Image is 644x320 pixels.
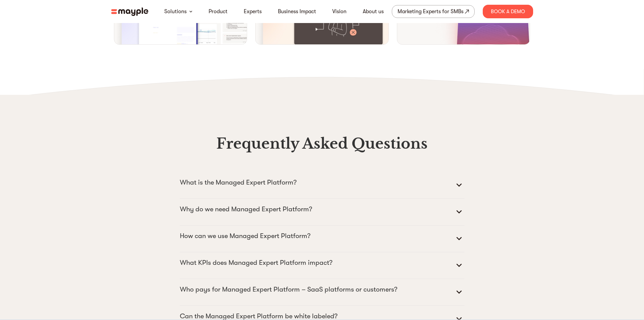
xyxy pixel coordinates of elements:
a: Experts [244,7,262,16]
img: mayple-logo [111,7,148,16]
a: Marketing Experts for SMBs [392,5,475,18]
img: arrow-down [189,10,192,13]
p: How can we use Managed Expert Platform? [180,231,310,241]
a: Vision [332,7,347,16]
div: Book A Demo [483,5,533,18]
a: Business Impact [278,7,316,16]
p: What KPIs does Managed Expert Platform impact? [180,257,332,268]
summary: What KPIs does Managed Expert Platform impact? [180,257,464,274]
a: About us [363,7,384,16]
p: Who pays for Managed Expert Platform – SaaS platforms or customers? [180,284,397,295]
p: Why do we need Managed Expert Platform? [180,204,312,215]
p: What is the Managed Expert Platform? [180,177,296,188]
summary: What is the Managed Expert Platform? [180,177,464,193]
summary: Who pays for Managed Expert Platform – SaaS platforms or customers? [180,284,464,300]
a: Product [209,7,228,16]
a: Solutions [164,7,187,16]
h3: Frequently Asked Questions [114,134,530,153]
summary: Why do we need Managed Expert Platform? [180,204,464,220]
div: Marketing Experts for SMBs [398,7,463,16]
summary: How can we use Managed Expert Platform? [180,231,464,247]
